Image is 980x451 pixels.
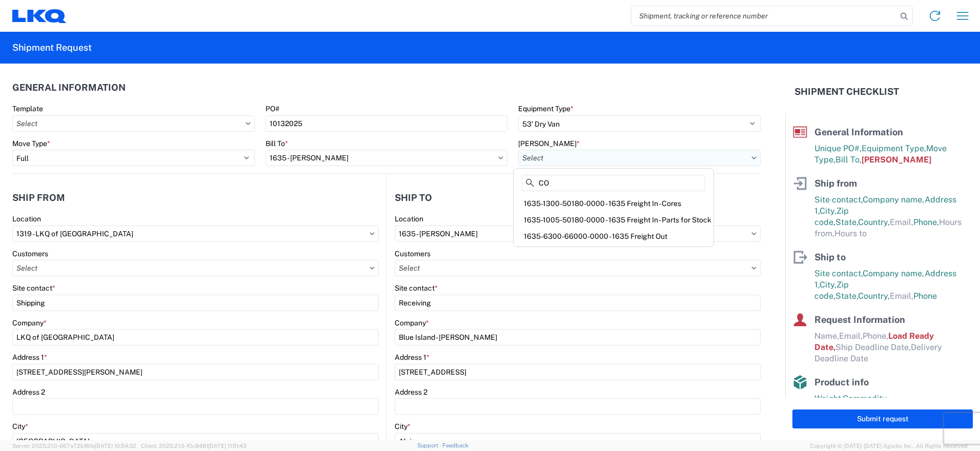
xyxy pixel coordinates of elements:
label: Customers [12,249,48,258]
span: Site contact, [814,269,863,278]
input: Select [12,225,379,242]
span: Site contact, [814,195,863,204]
div: 1635-6300-66000-0000 - 1635 Freight Out [516,228,711,244]
h2: Shipment Checklist [794,86,899,98]
input: Select [12,115,255,132]
span: Ship to [814,252,846,262]
input: Select [12,260,379,276]
span: State, [835,217,858,227]
span: City, [820,206,836,216]
label: Equipment Type [518,104,574,113]
input: Shipment, tracking or reference number [631,6,897,26]
input: Select [395,260,761,276]
span: Email, [839,331,863,341]
label: Site contact [12,283,55,293]
span: Request Information [814,314,905,325]
label: Customers [395,249,431,258]
span: Email, [890,217,913,227]
div: 1635-1300-50180-0000 - 1635 Freight In - Cores [516,195,711,212]
span: Copyright © [DATE]-[DATE] Agistix Inc., All Rights Reserved [810,441,968,450]
span: Company name, [863,195,925,204]
label: City [12,422,28,431]
span: Phone, [863,331,888,341]
span: Equipment Type, [862,143,926,153]
label: City [395,422,411,431]
span: Product info [814,377,869,387]
label: Address 1 [12,353,47,362]
button: Submit request [792,409,973,428]
label: Site contact [395,283,438,293]
span: [PERSON_NAME] [862,155,931,165]
div: 1635-1005-50180-0000 - 1635 Freight In - Parts for Stock [516,212,711,228]
h2: Shipment Request [12,42,92,54]
span: [DATE] 10:54:32 [95,443,136,449]
input: Select [518,150,761,166]
span: Ship Deadline Date, [835,342,911,352]
span: Phone, [913,217,939,227]
span: Hours to [834,229,867,238]
span: Email, [890,291,913,301]
label: Location [12,214,41,223]
span: Company name, [863,269,925,278]
span: Weight, [814,394,843,403]
a: Feedback [442,442,468,448]
span: Country, [858,217,890,227]
span: Bill To, [835,155,862,165]
h2: General Information [12,83,126,93]
span: General Information [814,127,903,137]
label: [PERSON_NAME] [518,139,580,148]
span: Client: 2025.21.0-f0c8481 [141,443,247,449]
span: Commodity [843,394,887,403]
label: Address 2 [12,387,45,397]
label: Address 1 [395,353,430,362]
span: Unique PO#, [814,143,862,153]
span: Phone [913,291,937,301]
label: Bill To [266,139,288,148]
span: City, [820,280,836,290]
span: [DATE] 11:51:43 [208,443,247,449]
label: Address 2 [395,387,427,397]
label: PO# [266,104,279,113]
input: Select [395,225,761,242]
span: Country, [858,291,890,301]
span: State, [835,291,858,301]
span: Ship from [814,178,857,189]
label: Company [12,318,47,327]
h2: Ship to [395,193,432,203]
input: Select [266,150,508,166]
label: Company [395,318,429,327]
a: Support [417,442,443,448]
span: Server: 2025.21.0-667a72bf6fa [12,443,136,449]
span: Name, [814,331,839,341]
label: Location [395,214,423,223]
h2: Ship from [12,193,65,203]
label: Template [12,104,43,113]
label: Move Type [12,139,50,148]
